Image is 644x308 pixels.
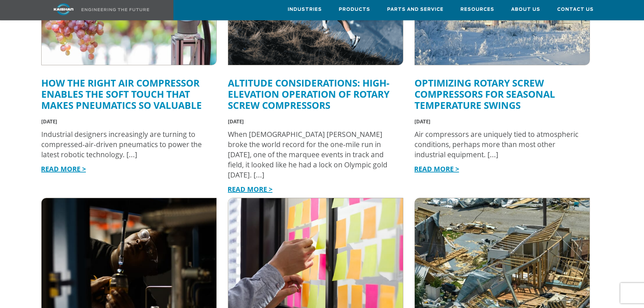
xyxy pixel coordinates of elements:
[339,6,370,14] span: Products
[288,0,322,19] a: Industries
[414,129,583,160] div: Air compressors are uniquely tied to atmospheric conditions, perhaps more than most other industr...
[387,6,444,14] span: Parts and Service
[414,118,430,125] span: [DATE]
[41,129,210,160] div: Industrial designers increasingly are turning to compressed-air-driven pneumatics to power the la...
[511,0,540,19] a: About Us
[414,164,459,173] a: READ MORE >
[41,76,202,112] a: How the Right Air Compressor Enables the Soft Touch that Makes Pneumatics So Valuable
[41,164,86,173] a: READ MORE >
[38,3,89,15] img: kaishan logo
[339,0,370,19] a: Products
[81,8,149,11] img: Engineering the future
[228,76,389,112] a: Altitude Considerations: High-Elevation Operation of Rotary Screw Compressors
[414,76,555,112] a: Optimizing Rotary Screw Compressors for Seasonal Temperature Swings
[387,0,444,19] a: Parts and Service
[228,185,272,194] a: READ MORE >
[228,129,397,180] div: When [DEMOGRAPHIC_DATA] [PERSON_NAME] broke the world record for the one-mile run in [DATE], one ...
[557,6,594,14] span: Contact Us
[460,0,494,19] a: Resources
[511,6,540,14] span: About Us
[41,118,57,125] span: [DATE]
[288,6,322,14] span: Industries
[460,6,494,14] span: Resources
[228,118,244,125] span: [DATE]
[557,0,594,19] a: Contact Us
